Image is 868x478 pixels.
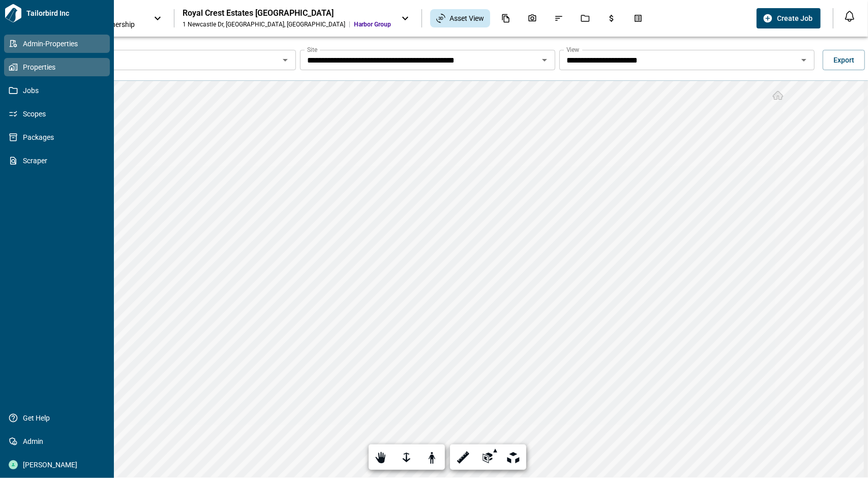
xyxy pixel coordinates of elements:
button: Open [537,53,552,67]
button: Open [797,53,811,67]
span: Tailorbird Inc [22,8,110,18]
a: Properties [4,58,110,76]
a: Scraper [4,152,110,170]
div: Takeoff Center [627,10,649,27]
span: Scraper [18,156,100,166]
div: Jobs [575,10,596,27]
span: Scopes [18,109,100,119]
span: Admin-Properties [18,39,100,49]
span: Packages [18,132,100,142]
div: Issues & Info [548,10,570,27]
div: Documents [495,10,517,27]
div: Royal Crest Estates [GEOGRAPHIC_DATA] [183,8,391,18]
a: Admin [4,432,110,451]
span: Admin [18,436,100,446]
label: Site [307,45,317,54]
label: View [566,45,580,54]
span: Get Help [18,413,100,423]
a: Scopes [4,105,110,123]
a: Admin-Properties [4,35,110,53]
div: Budgets [601,10,622,27]
a: Packages [4,128,110,146]
span: Jobs [18,85,100,96]
div: 1 Newcastle Dr , [GEOGRAPHIC_DATA] , [GEOGRAPHIC_DATA] [183,20,345,28]
button: Open [278,53,292,67]
div: Asset View [430,9,490,27]
div: Photos [522,10,543,27]
a: Jobs [4,81,110,100]
button: Open notification feed [842,8,858,24]
span: Create Job [777,13,813,23]
span: Asset View [450,13,484,23]
span: Properties [18,62,100,72]
span: Harbor Group [354,20,391,28]
button: Export [823,50,865,70]
span: Export [833,55,854,65]
span: [PERSON_NAME] [18,460,100,470]
button: Create Job [757,8,821,28]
